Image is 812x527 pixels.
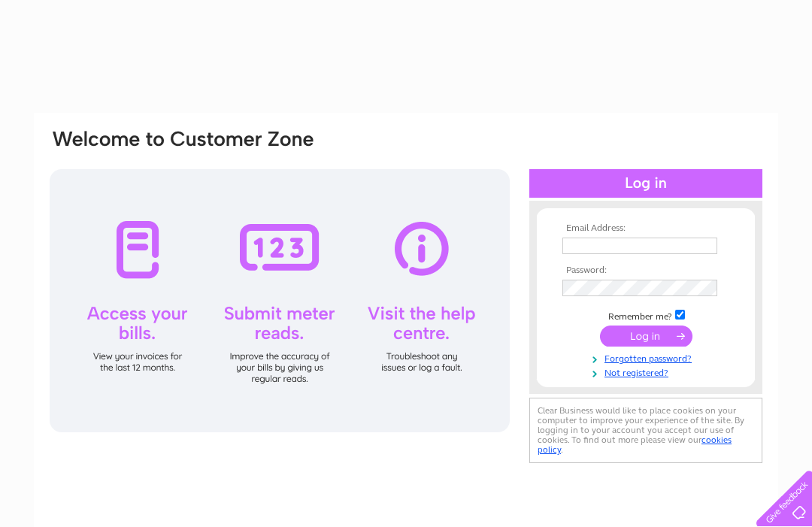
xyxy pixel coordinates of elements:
[559,223,733,234] th: Email Address:
[559,265,733,276] th: Password:
[538,435,732,455] a: cookies policy
[562,365,733,379] a: Not registered?
[562,350,733,365] a: Forgotten password?
[600,326,692,347] input: Submit
[529,398,762,463] div: Clear Business would like to place cookies on your computer to improve your experience of the sit...
[559,307,733,323] td: Remember me?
